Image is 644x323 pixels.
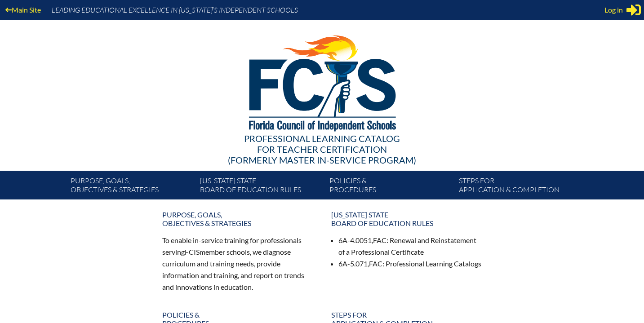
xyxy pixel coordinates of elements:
li: 6A-4.0051, : Renewal and Reinstatement of a Professional Certificate [338,235,482,258]
a: [US_STATE] StateBoard of Education rules [326,207,488,231]
a: Steps forapplication & completion [455,174,585,199]
div: Professional Learning Catalog (formerly Master In-service Program) [63,133,581,165]
a: Policies &Procedures [326,174,455,199]
span: FAC [373,236,386,244]
span: for Teacher Certification [257,144,387,155]
a: Main Site [2,4,44,16]
span: FAC [369,259,382,268]
p: To enable in-service training for professionals serving member schools, we diagnose curriculum an... [162,235,313,292]
a: Purpose, goals,objectives & strategies [157,207,319,231]
img: FCISlogo221.eps [229,20,415,142]
a: Purpose, goals,objectives & strategies [67,174,196,199]
span: FCIS [185,248,200,256]
a: [US_STATE] StateBoard of Education rules [196,174,326,199]
span: Log in [604,4,623,15]
svg: Sign in or register [626,3,641,17]
li: 6A-5.071, : Professional Learning Catalogs [338,258,482,270]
